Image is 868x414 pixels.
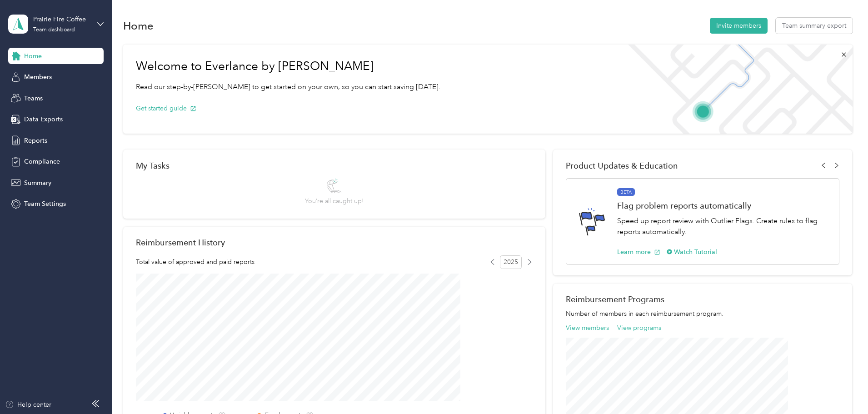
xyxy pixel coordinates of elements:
[566,294,839,304] h2: Reimbursement Programs
[817,363,868,414] iframe: Everlance-gr Chat Button Frame
[136,161,533,170] div: My Tasks
[123,21,154,30] h1: Home
[24,178,51,188] span: Summary
[5,400,51,409] button: Help center
[24,115,63,124] span: Data Exports
[305,196,364,206] span: You’re all caught up!
[24,51,42,61] span: Home
[24,157,60,166] span: Compliance
[136,59,440,74] h1: Welcome to Everlance by [PERSON_NAME]
[617,201,829,210] h1: Flag problem reports automatically
[24,199,66,209] span: Team Settings
[617,188,635,196] span: BETA
[566,161,678,170] span: Product Updates & Education
[33,27,75,33] div: Team dashboard
[136,257,254,267] span: Total value of approved and paid reports
[33,15,90,24] div: Prairie Fire Coffee
[667,247,717,257] button: Watch Tutorial
[566,323,609,333] button: View members
[617,323,661,333] button: View programs
[500,255,522,269] span: 2025
[619,45,852,134] img: Welcome to everlance
[617,247,660,257] button: Learn more
[136,81,440,93] p: Read our step-by-[PERSON_NAME] to get started on your own, so you can start saving [DATE].
[24,72,52,82] span: Members
[24,94,43,103] span: Teams
[566,309,839,319] p: Number of members in each reimbursement program.
[617,215,829,238] p: Speed up report review with Outlier Flags. Create rules to flag reports automatically.
[776,18,853,34] button: Team summary export
[136,104,196,113] button: Get started guide
[24,136,47,145] span: Reports
[136,238,225,247] h2: Reimbursement History
[710,18,768,34] button: Invite members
